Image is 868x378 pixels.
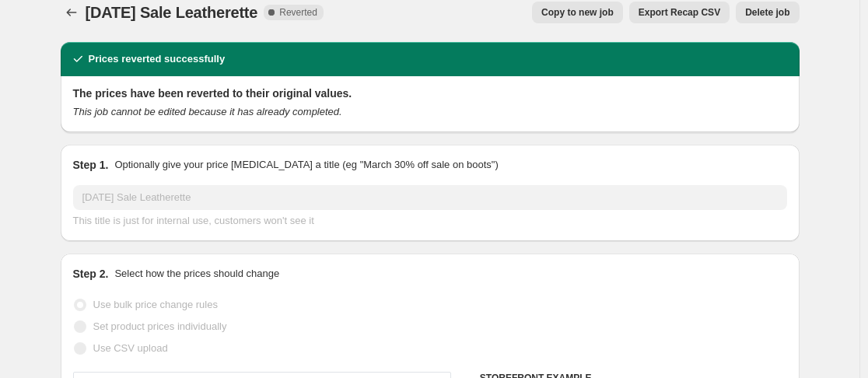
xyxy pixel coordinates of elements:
span: Reverted [279,6,317,19]
span: Use CSV upload [93,342,168,354]
i: This job cannot be edited because it has already completed. [73,106,342,117]
button: Delete job [736,2,799,23]
p: Select how the prices should change [114,266,279,282]
h2: Step 1. [73,157,109,173]
h2: The prices have been reverted to their original values. [73,86,787,101]
span: [DATE] Sale Leatherette [86,4,258,21]
span: Copy to new job [541,6,614,19]
span: This title is just for internal use, customers won't see it [73,215,314,226]
button: Export Recap CSV [629,2,730,23]
button: Copy to new job [532,2,623,23]
span: Use bulk price change rules [93,299,218,310]
button: Price change jobs [61,2,82,23]
h2: Prices reverted successfully [89,51,226,67]
span: Set product prices individually [93,320,227,332]
span: Export Recap CSV [639,6,720,19]
input: 30% off holiday sale [73,185,787,210]
span: Delete job [745,6,789,19]
p: Optionally give your price [MEDICAL_DATA] a title (eg "March 30% off sale on boots") [114,157,498,173]
h2: Step 2. [73,266,109,282]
